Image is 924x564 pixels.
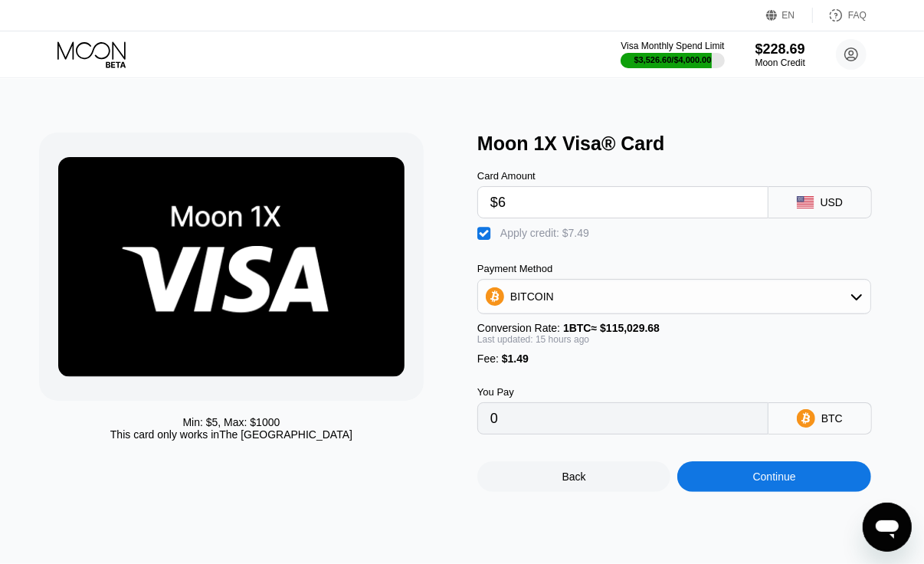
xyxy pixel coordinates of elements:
div: USD [821,196,844,208]
div: $228.69 [755,41,805,57]
div: Back [562,471,586,483]
div: Moon Credit [755,57,805,68]
div: Fee : [477,352,871,365]
div: BITCOIN [478,281,870,312]
div: Last updated: 15 hours ago [477,334,871,345]
div: Conversion Rate: [477,322,871,334]
div: EN [782,10,795,21]
div: Continue [753,471,796,483]
div: $3,526.60 / $4,000.00 [634,55,712,64]
span: 1 BTC ≈ $115,029.68 [563,322,660,334]
div: FAQ [813,8,867,23]
span: $1.49 [502,352,529,365]
iframe: Button to launch messaging window [863,503,912,552]
div: FAQ [848,10,867,21]
div:  [477,226,493,241]
div: BTC [821,412,843,425]
div: Back [477,461,670,492]
div: Card Amount [477,170,768,182]
div: Min: $ 5 , Max: $ 1000 [182,416,280,428]
div: BITCOIN [510,290,554,303]
div: Apply credit: $7.49 [500,227,589,239]
div: This card only works in The [GEOGRAPHIC_DATA] [110,428,352,441]
div: Visa Monthly Spend Limit$3,526.60/$4,000.00 [621,41,724,68]
div: Payment Method [477,263,871,274]
div: Moon 1X Visa® Card [477,133,900,155]
div: You Pay [477,386,768,398]
div: Continue [677,461,870,492]
input: $0.00 [490,187,755,218]
div: $228.69Moon Credit [755,41,805,68]
div: EN [766,8,813,23]
div: Visa Monthly Spend Limit [621,41,724,51]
